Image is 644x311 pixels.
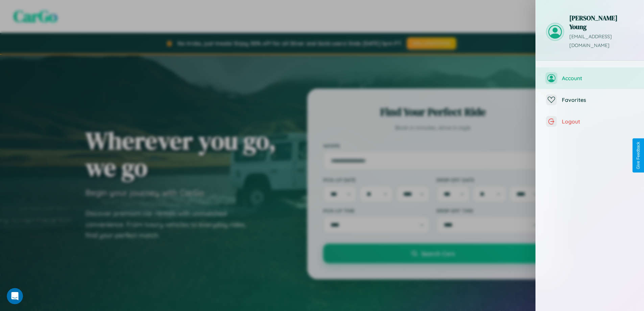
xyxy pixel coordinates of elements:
[536,67,644,89] button: Account
[562,96,634,103] span: Favorites
[569,32,634,50] p: [EMAIL_ADDRESS][DOMAIN_NAME]
[536,111,644,132] button: Logout
[7,288,23,304] iframe: Intercom live chat
[562,118,634,125] span: Logout
[569,14,634,31] h3: [PERSON_NAME] Young
[536,89,644,111] button: Favorites
[562,75,634,82] span: Account
[636,142,641,169] div: Give Feedback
